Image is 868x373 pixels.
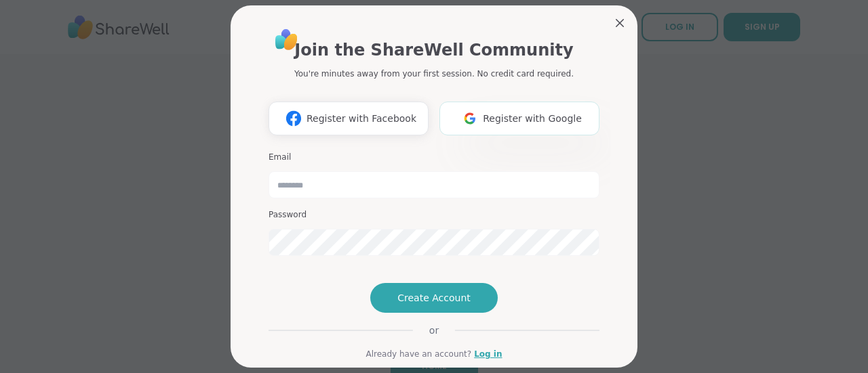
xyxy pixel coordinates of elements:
[294,68,574,80] p: You're minutes away from your first session. No credit card required.
[370,283,498,313] button: Create Account
[366,348,471,360] span: Already have an account?
[457,106,483,131] img: ShareWell Logomark
[269,152,599,163] h3: Email
[413,324,455,337] span: or
[439,102,599,135] button: Register with Google
[281,106,307,131] img: ShareWell Logomark
[397,291,471,305] span: Create Account
[271,24,302,55] img: ShareWell Logo
[269,209,599,221] h3: Password
[483,112,582,126] span: Register with Google
[269,102,429,135] button: Register with Facebook
[294,38,573,62] h1: Join the ShareWell Community
[474,348,502,360] a: Log in
[307,112,416,126] span: Register with Facebook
